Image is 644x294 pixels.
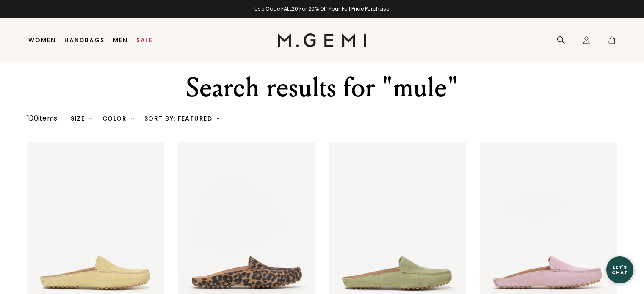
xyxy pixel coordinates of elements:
[102,115,134,122] div: Color
[64,37,105,44] a: Handbags
[606,264,633,275] div: Let's Chat
[278,33,366,47] img: M.Gemi
[89,117,92,120] img: chevron-down.svg
[175,73,469,103] div: Search results for "mule"
[28,37,56,44] a: Women
[144,115,220,122] div: Sort By: Featured
[131,117,134,120] img: chevron-down.svg
[71,115,92,122] div: Size
[113,37,128,44] a: Men
[216,117,220,120] img: chevron-down.svg
[136,37,153,44] a: Sale
[27,113,57,124] div: 100 items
